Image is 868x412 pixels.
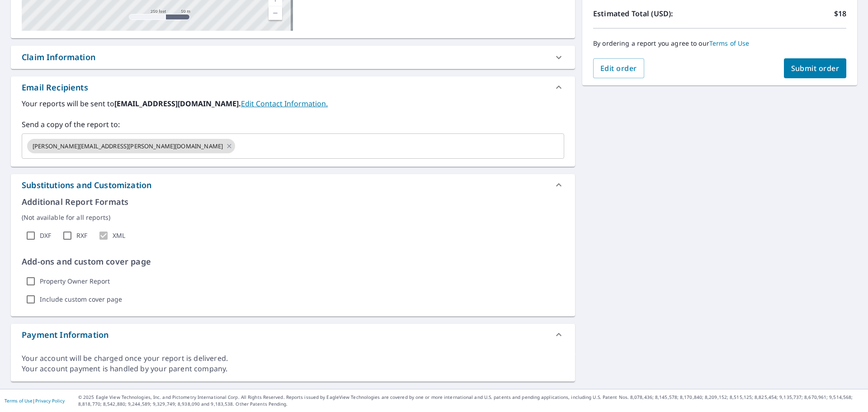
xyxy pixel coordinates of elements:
[11,324,575,346] div: Payment Information
[22,213,564,222] p: (Not available for all reports)
[593,39,846,47] p: By ordering a report you agree to our
[22,98,564,109] label: Your reports will be sent to
[834,8,846,19] p: $18
[113,232,125,240] label: XML
[40,277,110,285] label: Property Owner Report
[269,6,282,20] a: Current Level 17, Zoom Out
[35,398,65,404] a: Privacy Policy
[22,179,151,191] div: Substitutions and Customization
[22,256,564,268] p: Add-ons and custom cover page
[22,364,564,374] div: Your account payment is handled by your parent company.
[27,142,228,151] span: [PERSON_NAME][EMAIL_ADDRESS][PERSON_NAME][DOMAIN_NAME]
[241,99,328,109] a: EditContactInfo
[11,46,575,69] div: Claim Information
[5,398,33,404] a: Terms of Use
[22,51,95,63] div: Claim Information
[600,63,637,73] span: Edit order
[593,8,720,19] p: Estimated Total (USD):
[5,398,65,403] p: |
[784,58,847,78] button: Submit order
[78,394,863,407] p: © 2025 Eagle View Technologies, Inc. and Pictometry International Corp. All Rights Reserved. Repo...
[22,196,564,208] p: Additional Report Formats
[791,63,840,73] span: Submit order
[22,119,564,130] label: Send a copy of the report to:
[40,295,122,303] label: Include custom cover page
[11,174,575,196] div: Substitutions and Customization
[11,76,575,98] div: Email Recipients
[709,39,750,47] a: Terms of Use
[22,81,88,94] div: Email Recipients
[76,232,87,240] label: RXF
[22,353,564,364] div: Your account will be charged once your report is delivered.
[114,99,241,109] b: [EMAIL_ADDRESS][DOMAIN_NAME].
[27,139,235,153] div: [PERSON_NAME][EMAIL_ADDRESS][PERSON_NAME][DOMAIN_NAME]
[22,329,108,341] div: Payment Information
[40,232,51,240] label: DXF
[593,58,644,78] button: Edit order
